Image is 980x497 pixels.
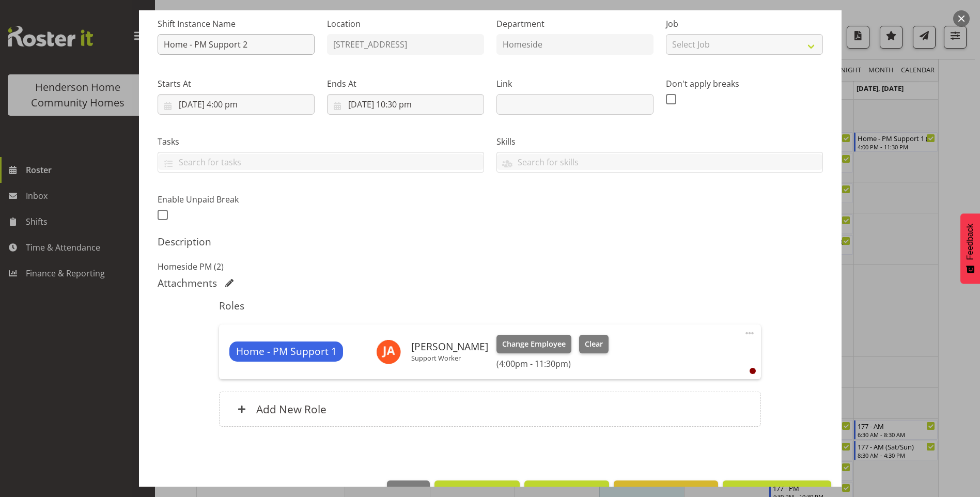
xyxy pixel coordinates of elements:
input: Search for skills [497,154,822,170]
h6: Add New Role [256,402,326,416]
button: Change Employee [496,335,571,353]
label: Department [496,18,654,30]
button: Clear [579,335,609,353]
label: Ends At [327,77,484,90]
input: Click to select... [158,94,315,115]
label: Link [496,77,654,90]
input: Shift Instance Name [158,34,315,55]
label: Skills [496,135,823,148]
h5: Roles [219,300,761,312]
button: Feedback - Show survey [960,213,980,284]
label: Job [666,18,823,30]
input: Click to select... [327,94,484,115]
span: Home - PM Support 1 [236,344,337,359]
span: Change Employee [502,338,566,350]
span: Clear [585,338,603,350]
h5: Attachments [158,277,217,289]
label: Starts At [158,77,315,90]
label: Tasks [158,135,484,148]
label: Enable Unpaid Break [158,193,315,206]
p: Support Worker [411,354,488,362]
img: jess-aracan10364.jpg [376,339,401,364]
label: Shift Instance Name [158,18,315,30]
label: Location [327,18,484,30]
h6: [PERSON_NAME] [411,341,488,352]
div: User is clocked out [750,368,756,374]
p: Homeside PM (2) [158,260,823,273]
input: Search for tasks [158,154,484,170]
h6: (4:00pm - 11:30pm) [496,359,608,369]
span: Feedback [966,224,975,260]
h5: Description [158,236,823,248]
label: Don't apply breaks [666,77,823,90]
